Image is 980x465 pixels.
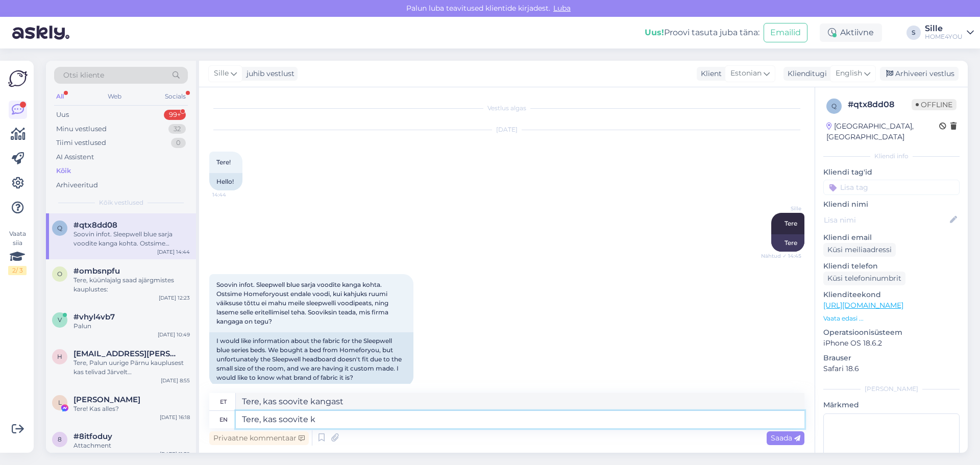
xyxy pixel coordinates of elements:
[823,289,960,300] p: Klienditeekond
[73,266,120,276] span: #ombsnpfu
[157,248,190,256] div: [DATE] 14:44
[163,90,188,103] div: Socials
[164,110,186,120] div: 99+
[925,33,963,41] div: HOME4YOU
[8,69,28,88] img: Askly Logo
[56,152,94,162] div: AI Assistent
[73,312,115,322] span: #vhyl4vb7
[73,349,180,358] span: hannaliisa.holm@gmail.com
[54,90,66,103] div: All
[99,198,143,207] span: Kõik vestlused
[761,252,801,260] span: Nähtud ✓ 14:45
[823,314,960,323] p: Vaata edasi ...
[216,158,231,166] span: Tere!
[912,99,957,110] span: Offline
[906,26,921,40] div: S
[57,270,62,278] span: o
[925,25,974,41] a: SilleHOME4YOU
[158,331,190,338] div: [DATE] 10:49
[73,230,190,248] div: Soovin infot. Sleepwell blue sarja voodite kanga kohta. Ostsime Homeforyoust endale voodi, kui ka...
[785,219,797,227] span: Tere
[697,68,722,79] div: Klient
[106,90,124,103] div: Web
[8,266,27,275] div: 2 / 3
[58,399,62,406] span: L
[219,411,228,428] div: en
[73,322,190,331] div: Palun
[73,432,112,441] span: #8itfoduy
[73,276,190,294] div: Tere, küünlajalg saad ajärgmistes kauplustes:
[763,205,801,212] span: Sille
[209,431,309,445] div: Privaatne kommentaar
[73,221,117,230] span: #qtx8dd08
[209,173,242,190] div: Hello!
[730,68,762,79] span: Estonian
[823,180,960,195] input: Lisa tag
[161,377,190,384] div: [DATE] 8:55
[58,435,62,443] span: 8
[216,281,390,325] span: Soovin infot. Sleepwell blue sarja voodite kanga kohta. Ostsime Homeforyoust endale voodi, kui ka...
[220,393,227,410] div: et
[56,124,107,134] div: Minu vestlused
[831,102,837,110] span: q
[212,191,251,199] span: 14:44
[209,332,413,386] div: I would like information about the fabric for the Sleepwell blue series beds. We bought a bed fro...
[8,229,27,275] div: Vaata siia
[645,28,664,37] b: Uus!
[823,167,960,178] p: Kliendi tag'id
[242,68,295,79] div: juhib vestlust
[823,400,960,410] p: Märkmed
[925,25,963,33] div: Sille
[823,261,960,272] p: Kliendi telefon
[764,23,807,42] button: Emailid
[550,4,574,13] span: Luba
[824,214,948,226] input: Lisa nimi
[168,124,186,134] div: 32
[823,301,903,310] a: [URL][DOMAIN_NAME]
[160,450,190,458] div: [DATE] 11:32
[880,67,959,81] div: Arhiveeri vestlus
[823,363,960,374] p: Safari 18.6
[823,327,960,338] p: Operatsioonisüsteem
[823,199,960,210] p: Kliendi nimi
[58,316,62,324] span: v
[848,99,912,111] div: # qtx8dd08
[209,104,804,113] div: Vestlus algas
[836,68,862,79] span: English
[56,138,106,148] div: Tiimi vestlused
[57,353,62,360] span: h
[73,395,140,404] span: Liis Leesi
[56,180,98,190] div: Arhiveeritud
[823,384,960,394] div: [PERSON_NAME]
[645,27,759,39] div: Proovi tasuta juba täna:
[236,393,804,410] textarea: Tere, kas soovite kangast
[56,166,71,176] div: Kõik
[823,243,896,257] div: Küsi meiliaadressi
[771,433,800,443] span: Saada
[823,272,905,285] div: Küsi telefoninumbrit
[160,413,190,421] div: [DATE] 16:18
[171,138,186,148] div: 0
[73,404,190,413] div: Tere! Kas alles?
[823,232,960,243] p: Kliendi email
[783,68,827,79] div: Klienditugi
[56,110,69,120] div: Uus
[159,294,190,302] div: [DATE] 12:23
[820,23,882,42] div: Aktiivne
[57,224,62,232] span: q
[826,121,939,142] div: [GEOGRAPHIC_DATA], [GEOGRAPHIC_DATA]
[823,152,960,161] div: Kliendi info
[209,125,804,134] div: [DATE]
[771,234,804,252] div: Tere
[214,68,229,79] span: Sille
[823,353,960,363] p: Brauser
[236,411,804,428] textarea: Tere, kas soovite k
[823,338,960,349] p: iPhone OS 18.6.2
[73,441,190,450] div: Attachment
[73,358,190,377] div: Tere, Palun uurige Pärnu kauplusest kas telivad Järvelt [GEOGRAPHIC_DATA] poodi.
[63,70,104,81] span: Otsi kliente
